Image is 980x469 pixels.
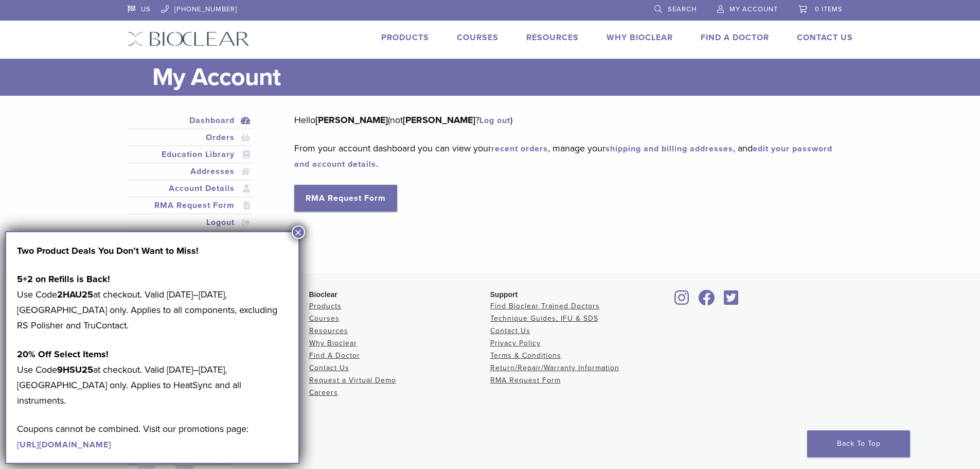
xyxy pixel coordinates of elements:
[128,112,253,244] nav: Account pages
[668,5,697,13] span: Search
[797,32,853,43] a: Contact Us
[130,131,251,144] a: Orders
[490,363,619,372] a: Return/Repair/Warranty Information
[309,302,342,310] a: Products
[17,245,199,256] strong: Two Product Deals You Don’t Want to Miss!
[490,302,600,310] a: Find Bioclear Trained Doctors
[309,326,348,335] a: Resources
[309,339,357,348] a: Why Bioclear
[490,351,561,360] a: Terms & Conditions
[294,112,837,128] p: Hello (not ? )
[309,388,338,397] a: Careers
[152,59,853,96] h1: My Account
[729,5,778,13] span: My Account
[130,114,251,127] a: Dashboard
[57,289,93,300] strong: 2HAU25
[57,364,93,375] strong: 9HSU25
[130,182,251,195] a: Account Details
[17,346,288,408] p: Use Code at checkout. Valid [DATE]–[DATE], [GEOGRAPHIC_DATA] only. Applies to HeatSync and all in...
[607,32,673,43] a: Why Bioclear
[315,114,388,126] strong: [PERSON_NAME]
[671,296,693,306] a: Bioclear
[294,185,397,212] a: RMA Request Form
[294,141,837,171] p: From your account dashboard you can view your , manage your , and .
[17,273,110,285] strong: 5+2 on Refills is Back!
[17,440,111,450] a: [URL][DOMAIN_NAME]
[457,32,498,43] a: Courses
[403,114,475,126] strong: [PERSON_NAME]
[721,296,742,306] a: Bioclear
[490,290,518,299] span: Support
[309,290,337,299] span: Bioclear
[17,349,109,360] strong: 20% Off Select Items!
[381,32,429,43] a: Products
[490,339,541,348] a: Privacy Policy
[807,430,910,457] a: Back To Top
[292,225,305,239] button: Close
[526,32,579,43] a: Resources
[17,271,288,333] p: Use Code at checkout. Valid [DATE]–[DATE], [GEOGRAPHIC_DATA] only. Applies to all components, exc...
[130,148,251,161] a: Education Library
[479,115,510,126] a: Log out
[490,314,598,323] a: Technique Guides, IFU & SDS
[309,351,360,360] a: Find A Doctor
[309,363,349,372] a: Contact Us
[130,199,251,212] a: RMA Request Form
[815,5,843,13] span: 0 items
[130,216,251,229] a: Logout
[309,314,340,323] a: Courses
[130,165,251,178] a: Addresses
[695,296,719,306] a: Bioclear
[128,31,250,46] img: Bioclear
[701,32,769,43] a: Find A Doctor
[605,144,733,154] a: shipping and billing addresses
[491,144,548,154] a: recent orders
[490,326,530,335] a: Contact Us
[17,421,288,452] p: Coupons cannot be combined. Visit our promotions page:
[490,376,561,385] a: RMA Request Form
[309,376,396,385] a: Request a Virtual Demo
